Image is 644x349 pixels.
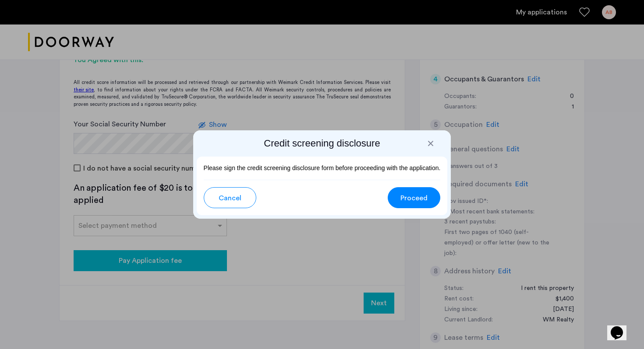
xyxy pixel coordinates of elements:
[204,187,256,208] button: button
[607,314,635,340] iframe: chat widget
[388,187,440,208] button: button
[219,193,241,203] span: Cancel
[400,193,428,203] span: Proceed
[197,137,448,150] h2: Credit screening disclosure
[204,164,441,173] p: Please sign the credit screening disclosure form before proceeding with the application.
